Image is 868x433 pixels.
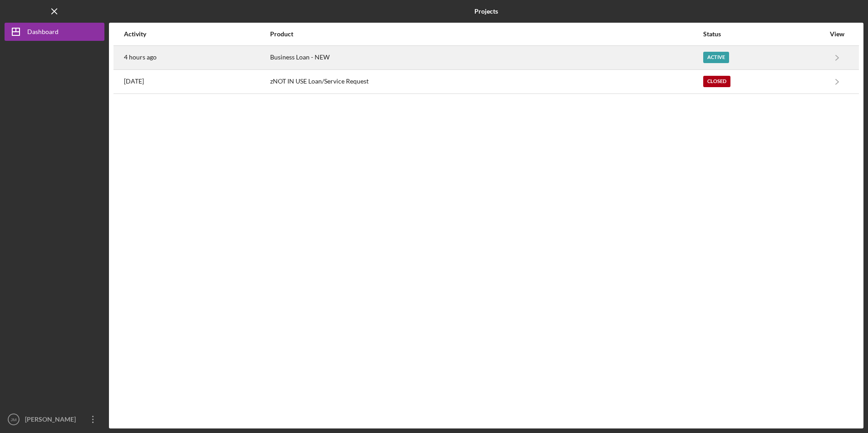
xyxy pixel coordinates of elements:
time: 2025-08-26 12:36 [124,54,157,61]
div: [PERSON_NAME] [23,410,82,431]
div: Active [703,52,729,63]
div: zNOT IN USE Loan/Service Request [270,70,702,93]
text: JM [11,417,17,422]
div: Closed [703,76,730,87]
div: Product [270,30,702,38]
div: Business Loan - NEW [270,46,702,69]
div: Activity [124,30,269,38]
div: View [826,30,848,38]
b: Projects [474,8,498,15]
button: Dashboard [5,23,104,41]
div: Dashboard [27,23,59,43]
div: Status [703,30,825,38]
button: JM[PERSON_NAME] [5,410,104,428]
time: 2022-05-11 21:19 [124,78,144,85]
